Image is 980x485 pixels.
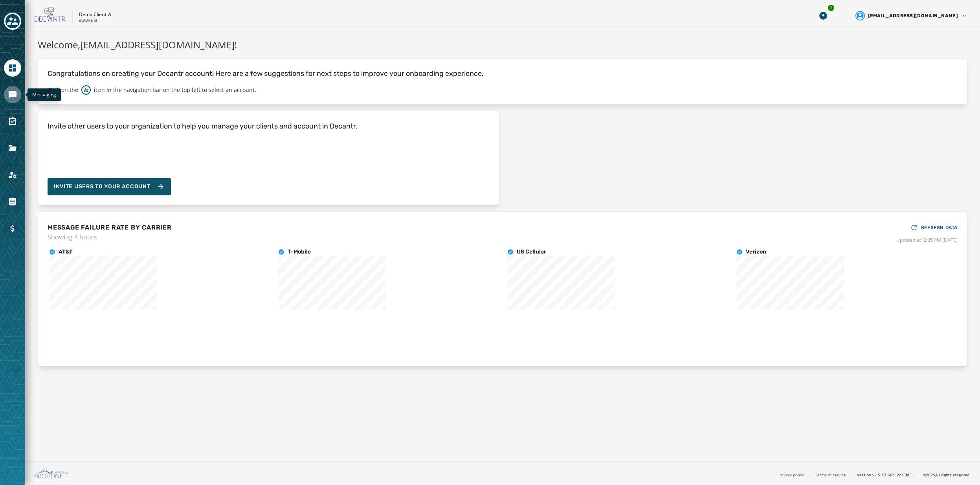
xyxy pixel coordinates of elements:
[827,4,835,12] div: 1
[921,224,958,231] span: REFRESH DATA
[868,13,958,19] span: [EMAIL_ADDRESS][DOMAIN_NAME]
[896,237,958,243] span: Updated at 12:05 PM [DATE]
[79,11,111,18] p: Demo Client A
[38,38,967,52] h1: Welcome, [EMAIL_ADDRESS][DOMAIN_NAME] !
[4,59,21,77] a: Navigate to Home
[288,248,311,256] h4: T-Mobile
[4,113,21,130] a: Navigate to Surveys
[910,221,958,234] button: REFRESH DATA
[872,472,916,478] span: v2.5.12_60c32c15fd37978ea97d18c88c1d5e69e1bdb78b
[79,18,97,24] p: dgt8vznd
[816,9,830,23] button: Download Menu
[4,220,21,237] a: Navigate to Billing
[54,183,150,191] span: Invite Users to your account
[4,193,21,210] a: Navigate to Orders
[815,472,846,478] a: Terms of service
[28,88,61,101] div: Messaging
[517,248,546,256] h4: US Cellular
[4,140,21,157] a: Navigate to Files
[48,86,78,94] p: Click on the
[48,121,358,132] h4: Invite other users to your organization to help you manage your clients and account in Decantr.
[4,86,21,103] a: Navigate to Messaging
[923,472,971,478] span: © 2025 All rights reserved.
[59,248,73,256] h4: AT&T
[4,166,21,184] a: Navigate to Account
[48,178,171,195] button: Invite Users to your account
[778,472,804,478] a: Privacy policy
[4,13,21,30] button: Toggle account select drawer
[94,86,256,94] p: icon in the navigation bar on the top left to select an account.
[48,232,172,242] span: Showing 4 hours
[857,472,916,478] span: Version
[48,223,172,232] h4: MESSAGE FAILURE RATE BY CARRIER
[746,248,766,256] h4: Verizon
[48,68,958,79] p: Congratulations on creating your Decantr account! Here are a few suggestions for next steps to im...
[852,8,971,24] button: User settings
